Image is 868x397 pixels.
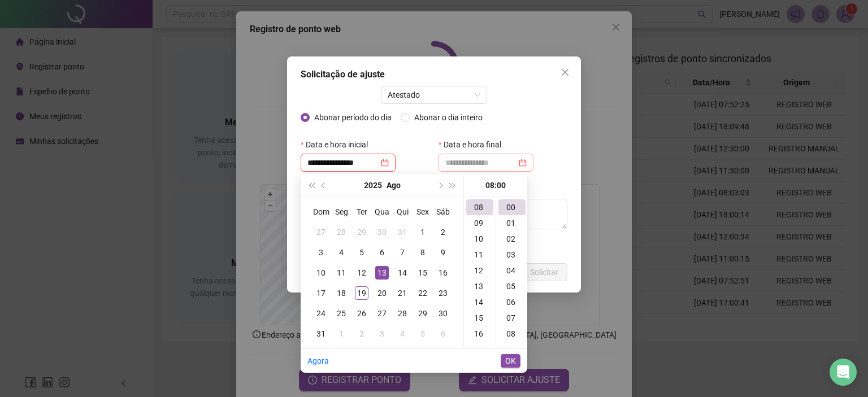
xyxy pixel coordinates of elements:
div: 6 [375,246,389,259]
span: close [561,68,570,77]
th: Sáb [433,202,453,222]
div: 14 [466,294,493,310]
td: 2025-08-24 [311,303,331,324]
td: 2025-08-16 [433,263,453,283]
div: 5 [416,327,429,341]
div: 01 [498,215,526,231]
div: 9 [436,246,450,259]
div: 02 [498,231,526,247]
td: 2025-08-02 [433,222,453,242]
td: 2025-08-31 [311,324,331,344]
div: 19 [355,286,368,300]
th: Dom [311,202,331,222]
td: 2025-09-03 [372,324,392,344]
td: 2025-08-29 [413,303,433,324]
td: 2025-08-22 [413,283,433,303]
button: super-prev-year [305,174,318,197]
button: super-next-year [446,174,459,197]
div: 12 [355,266,368,280]
td: 2025-07-31 [392,222,413,242]
td: 2025-08-08 [413,242,433,263]
div: 09 [498,342,526,357]
th: Ter [351,202,372,222]
td: 2025-09-05 [413,324,433,344]
div: Open Intercom Messenger [830,359,857,386]
div: 31 [396,225,409,239]
th: Sex [413,202,433,222]
div: 3 [375,327,389,341]
div: 13 [375,266,389,280]
div: 14 [396,266,409,280]
div: 22 [416,286,429,300]
td: 2025-08-12 [351,263,372,283]
td: 2025-08-01 [413,222,433,242]
label: Data e hora inicial [301,136,375,154]
div: 1 [335,327,348,341]
td: 2025-08-26 [351,303,372,324]
span: Atestado [388,86,481,103]
div: 4 [335,246,348,259]
th: Qui [392,202,413,222]
div: 24 [314,307,328,320]
div: 08 [466,199,493,215]
div: 25 [335,307,348,320]
div: 17 [314,286,328,300]
button: next-year [433,174,446,197]
td: 2025-08-07 [392,242,413,263]
div: 11 [466,247,493,263]
td: 2025-08-05 [351,242,372,263]
button: OK [501,354,520,368]
button: prev-year [318,174,330,197]
td: 2025-09-02 [351,324,372,344]
td: 2025-07-29 [351,222,372,242]
div: 18 [335,286,348,300]
div: 28 [335,225,348,239]
div: 27 [314,225,328,239]
td: 2025-07-30 [372,222,392,242]
div: 5 [355,246,368,259]
td: 2025-08-09 [433,242,453,263]
td: 2025-08-25 [331,303,351,324]
div: 21 [396,286,409,300]
div: 15 [466,310,493,326]
div: 7 [396,246,409,259]
div: 08 [498,326,526,342]
td: 2025-08-28 [392,303,413,324]
div: 30 [436,307,450,320]
td: 2025-08-13 [372,263,392,283]
div: 30 [375,225,389,239]
span: OK [505,355,516,367]
td: 2025-07-27 [311,222,331,242]
div: 1 [416,225,429,239]
div: 29 [355,225,368,239]
td: 2025-08-11 [331,263,351,283]
div: 6 [436,327,450,341]
button: Close [556,63,574,81]
span: Abonar período do dia [310,111,396,124]
div: 20 [375,286,389,300]
td: 2025-08-03 [311,242,331,263]
div: 06 [498,294,526,310]
td: 2025-08-19 [351,283,372,303]
td: 2025-08-17 [311,283,331,303]
label: Data e hora final [439,136,509,154]
div: 4 [396,327,409,341]
div: 2 [436,225,450,239]
div: 2 [355,327,368,341]
div: 10 [466,231,493,247]
a: Agora [307,356,329,365]
div: 13 [466,278,493,294]
div: 17 [466,342,493,357]
td: 2025-08-10 [311,263,331,283]
div: 16 [466,326,493,342]
div: 03 [498,247,526,263]
div: 08:00 [468,174,523,197]
div: 31 [314,327,328,341]
div: 04 [498,263,526,278]
td: 2025-08-30 [433,303,453,324]
div: 10 [314,266,328,280]
td: 2025-08-21 [392,283,413,303]
td: 2025-08-27 [372,303,392,324]
button: year panel [364,174,382,197]
div: 11 [335,266,348,280]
